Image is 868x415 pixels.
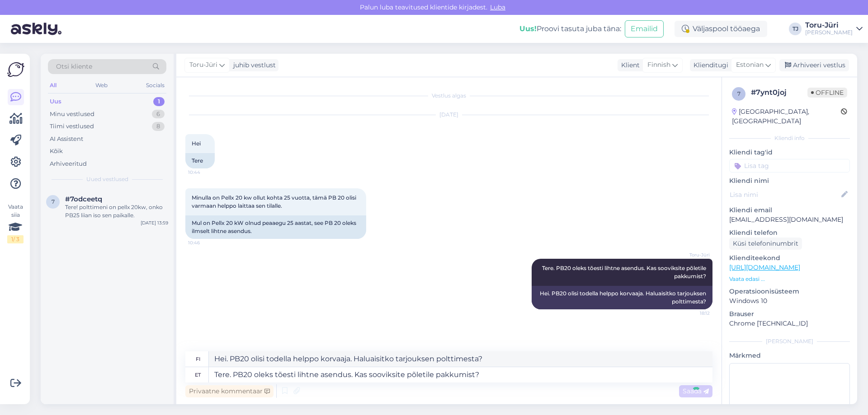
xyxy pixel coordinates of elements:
[519,24,537,33] b: Uus!
[7,235,24,243] div: 1 / 3
[805,29,853,36] div: [PERSON_NAME]
[94,79,109,91] div: Web
[729,275,850,283] p: Vaata edasi ...
[729,238,802,250] div: Küsi telefoninumbrit
[532,286,712,309] div: Hei. PB20 olisi todella helppo korvaaja. Haluaisitko tarjouksen polttimesta?
[185,215,366,239] div: Mul on Pellx 20 kW olnud peaaegu 25 aastat, see PB 20 oleks ilmselt lihtne asendus.
[141,219,168,226] div: [DATE] 13:59
[65,195,102,203] span: #7odceetq
[188,239,222,246] span: 10:46
[729,319,850,328] p: Chrome [TECHNICAL_ID]
[52,198,55,205] span: 7
[7,61,24,78] img: Askly Logo
[729,351,850,360] p: Märkmed
[189,60,217,70] span: Toru-Jüri
[729,159,850,173] input: Lisa tag
[729,148,850,157] p: Kliendi tag'id
[625,20,664,37] button: Emailid
[230,61,276,70] div: juhib vestlust
[48,79,58,91] div: All
[675,21,767,37] div: Väljaspool tööaega
[676,252,710,258] span: Toru-Jüri
[185,111,712,119] div: [DATE]
[729,228,850,238] p: Kliendi telefon
[729,134,850,142] div: Kliendi info
[732,107,841,126] div: [GEOGRAPHIC_DATA], [GEOGRAPHIC_DATA]
[152,122,165,131] div: 8
[805,22,863,36] a: Toru-Jüri[PERSON_NAME]
[729,263,800,271] a: [URL][DOMAIN_NAME]
[647,60,670,70] span: Finnish
[487,3,508,11] span: Luba
[807,88,847,98] span: Offline
[86,175,128,183] span: Uued vestlused
[729,296,850,306] p: Windows 10
[153,97,165,106] div: 1
[185,92,712,100] div: Vestlus algas
[50,97,61,106] div: Uus
[50,159,87,168] div: Arhiveeritud
[729,337,850,345] div: [PERSON_NAME]
[729,287,850,296] p: Operatsioonisüsteem
[729,215,850,224] p: [EMAIL_ADDRESS][DOMAIN_NAME]
[152,110,165,119] div: 6
[729,205,850,215] p: Kliendi email
[56,62,92,71] span: Otsi kliente
[618,61,640,70] div: Klient
[789,23,802,35] div: TJ
[729,176,850,186] p: Kliendi nimi
[188,169,222,176] span: 10:44
[185,153,215,168] div: Tere
[144,79,166,91] div: Socials
[779,59,849,71] div: Arhiveeri vestlus
[50,135,83,144] div: AI Assistent
[50,110,94,119] div: Minu vestlused
[730,190,840,200] input: Lisa nimi
[7,203,24,243] div: Vaata siia
[519,23,621,34] div: Proovi tasuta juba täna:
[50,122,94,131] div: Tiimi vestlused
[737,90,741,97] span: 7
[729,309,850,319] p: Brauser
[729,253,850,263] p: Klienditeekond
[65,203,168,219] div: Tere! polttimeni on pellx 20kw, onko PB25 liian iso sen paikalle.
[690,61,728,70] div: Klienditugi
[676,310,710,317] span: 18:12
[542,265,708,280] span: Tere. PB20 oleks tõesti lihtne asendus. Kas sooviksite põletile pakkumist?
[192,194,358,209] span: Minulla on Pellx 20 kw ollut kohta 25 vuotta, tämä PB 20 olisi varmaan helppo laittaa sen tilalle.
[805,22,853,29] div: Toru-Jüri
[192,140,201,147] span: Hei
[751,87,807,98] div: # 7ynt0joj
[736,60,764,70] span: Estonian
[50,147,63,156] div: Kõik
